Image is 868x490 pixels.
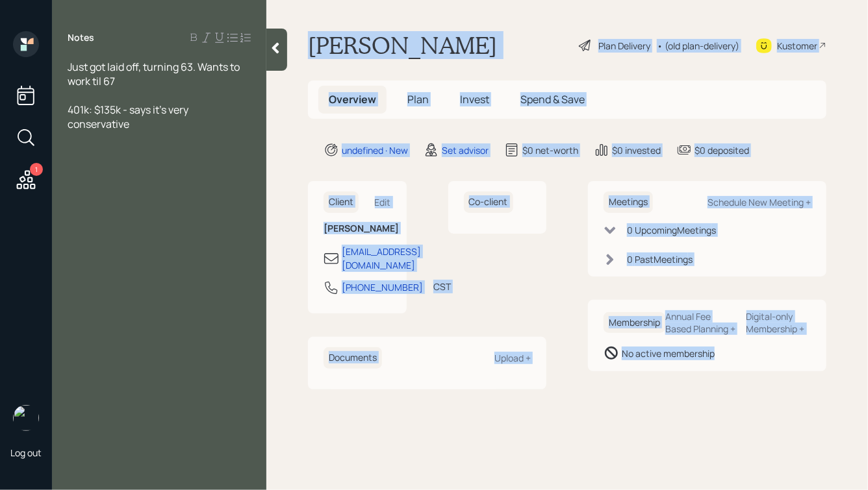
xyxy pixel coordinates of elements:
[342,280,423,294] div: [PHONE_NUMBER]
[308,31,497,60] h1: [PERSON_NAME]
[522,143,578,157] div: $0 net-worth
[13,405,39,431] img: hunter_neumayer.jpg
[604,191,653,213] h6: Meetings
[627,252,693,266] div: 0 Past Meeting s
[695,143,749,157] div: $0 deposited
[324,223,391,234] h6: [PERSON_NAME]
[598,39,650,53] div: Plan Delivery
[612,143,661,157] div: $0 invested
[708,196,811,208] div: Schedule New Meeting +
[407,92,429,106] span: Plan
[747,310,811,335] div: Digital-only Membership +
[464,191,513,213] h6: Co-client
[657,39,739,53] div: • (old plan-delivery)
[342,245,421,272] div: [EMAIL_ADDRESS][DOMAIN_NAME]
[665,310,736,335] div: Annual Fee Based Planning +
[68,31,94,44] label: Notes
[329,92,376,106] span: Overview
[68,103,190,131] span: 401k: $135k - says it's very conservative
[68,60,242,88] span: Just got laid off, turning 63. Wants to work til 67
[375,196,391,208] div: Edit
[433,280,451,293] div: CST
[622,347,715,360] div: No active membership
[324,347,382,369] h6: Documents
[442,143,489,157] div: Set advisor
[520,92,585,106] span: Spend & Save
[10,447,42,459] div: Log out
[777,39,817,53] div: Kustomer
[324,191,359,213] h6: Client
[342,143,408,157] div: undefined · New
[627,223,716,237] div: 0 Upcoming Meeting s
[604,312,665,334] h6: Membership
[30,163,43,176] div: 1
[494,352,531,364] div: Upload +
[460,92,489,106] span: Invest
